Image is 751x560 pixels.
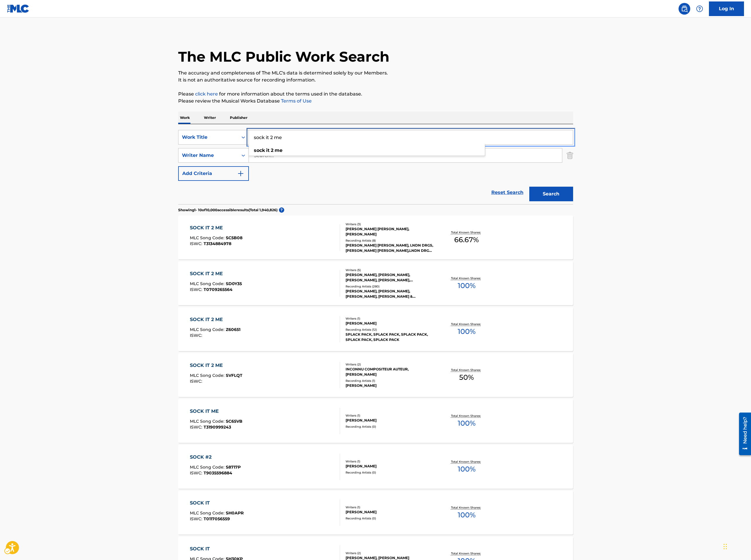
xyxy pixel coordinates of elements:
[451,322,482,326] p: Total Known Shares:
[451,368,482,372] p: Total Known Shares:
[451,505,482,510] p: Total Known Shares:
[458,280,476,291] span: 100 %
[190,424,204,430] span: ISWC :
[226,235,242,240] span: SC5B08
[178,98,573,105] p: Please review the Musical Works Database
[451,551,482,556] p: Total Known Shares:
[346,505,434,509] div: Writers ( 1 )
[346,332,434,342] div: SPLACK PACK, SPLACK PACK, SPLACK PACK, SPLACK PACK, SPLACK PACK
[190,241,204,246] span: ISWC :
[709,1,744,16] a: Log In
[190,281,226,286] span: MLC Song Code :
[226,281,242,286] span: SD0Y35
[202,112,218,124] p: Writer
[451,460,482,464] p: Total Known Shares:
[178,261,573,305] a: SOCK IT 2 MEMLC Song Code:SD0Y35ISWC:T0709265564Writers (5)[PERSON_NAME], [PERSON_NAME], [PERSON_...
[458,464,476,474] span: 100 %
[346,243,434,253] div: [PERSON_NAME] [PERSON_NAME], LNDN DRGS, [PERSON_NAME] [PERSON_NAME],LNDN DRGS, [PERSON_NAME], [PE...
[346,289,434,299] div: [PERSON_NAME], [PERSON_NAME], [PERSON_NAME], [PERSON_NAME] & [PERSON_NAME], [PERSON_NAME], [PERSO...
[346,238,434,243] div: Recording Artists ( 8 )
[178,353,573,397] a: SOCK IT 2 MEMLC Song Code:SVFLQTISWC:Writers (2)INCONNU COMPOSITEUR AUTEUR, [PERSON_NAME]Recordin...
[190,408,242,415] div: SOCK IT ME
[275,148,282,153] strong: me
[190,270,242,277] div: SOCK IT 2 ME
[178,130,573,204] form: Search Form
[190,464,226,470] span: MLC Song Code :
[190,235,226,240] span: MLC Song Code :
[204,424,231,430] span: T3190999243
[178,166,249,181] button: Add Criteria
[346,516,434,521] div: Recording Artists ( 0 )
[178,445,573,489] a: SOCK #2MLC Song Code:S8717PISWC:T9035596884Writers (1)[PERSON_NAME]Recording Artists (0)Total Kno...
[204,516,230,521] span: T0117056559
[346,383,434,388] div: [PERSON_NAME]
[346,367,434,377] div: INCONNU COMPOSITEUR AUTEUR, [PERSON_NAME]
[204,241,231,246] span: T3134884978
[458,418,476,429] span: 100 %
[488,186,526,199] a: Reset Search
[567,148,573,163] img: Delete Criterion
[190,419,226,424] span: MLC Song Code :
[280,98,312,104] a: Terms of Use
[178,307,573,351] a: SOCK IT 2 MEMLC Song Code:Z60651ISWC:Writers (1)[PERSON_NAME]Recording Artists (12)SPLACK PACK, S...
[190,510,226,516] span: MLC Song Code :
[529,187,573,201] button: Search
[204,287,233,292] span: T0709265564
[346,362,434,367] div: Writers ( 2 )
[190,333,204,338] span: ISWC :
[722,532,751,560] div: Chat Widget
[346,459,434,464] div: Writers ( 1 )
[249,130,573,144] input: Search...
[190,224,242,231] div: SOCK IT 2 ME
[226,327,240,332] span: Z60651
[238,130,249,144] div: On
[459,372,474,383] span: 50 %
[204,470,232,476] span: T9035596884
[279,207,284,213] span: ?
[724,538,727,555] div: Drag
[182,152,235,159] div: Writer Name
[178,491,573,535] a: SOCK ITMLC Song Code:SH0APRISWC:T0117056559Writers (1)[PERSON_NAME]Recording Artists (0)Total Kno...
[190,516,204,521] span: ISWC :
[178,70,573,77] p: The accuracy and completeness of The MLC's data is determined solely by our Members.
[346,418,434,423] div: [PERSON_NAME]
[346,551,434,555] div: Writers ( 2 )
[182,134,235,141] div: Work Title
[346,222,434,226] div: Writers ( 3 )
[451,230,482,235] p: Total Known Shares:
[190,500,244,507] div: SOCK IT
[681,5,688,12] img: search
[178,399,573,443] a: SOCK IT MEMLC Song Code:SC65VBISWC:T3190999243Writers (1)[PERSON_NAME]Recording Artists (0)Total ...
[346,268,434,272] div: Writers ( 5 )
[190,470,204,476] span: ISWC :
[458,326,476,337] span: 100 %
[346,509,434,515] div: [PERSON_NAME]
[346,284,434,289] div: Recording Artists ( 280 )
[190,379,204,384] span: ISWC :
[178,207,277,213] p: Showing 1 - 10 of 10,000 accessible results (Total 1,940,826 )
[190,373,226,378] span: MLC Song Code :
[346,424,434,429] div: Recording Artists ( 0 )
[190,287,204,292] span: ISWC :
[346,413,434,418] div: Writers ( 1 )
[451,414,482,418] p: Total Known Shares:
[735,410,751,457] iframe: Iframe | Resource Center
[178,112,192,124] p: Work
[226,510,244,516] span: SH0APR
[451,276,482,280] p: Total Known Shares:
[226,373,242,378] span: SVFLQT
[722,532,751,560] iframe: Hubspot Iframe
[178,91,573,98] p: Please for more information about the terms used in the database.
[190,327,226,332] span: MLC Song Code :
[266,148,270,153] strong: it
[696,5,703,12] img: help
[190,454,241,461] div: SOCK #2
[458,510,476,520] span: 100 %
[178,48,389,65] h1: The MLC Public Work Search
[346,272,434,283] div: [PERSON_NAME], [PERSON_NAME], [PERSON_NAME], [PERSON_NAME], [PERSON_NAME]
[7,4,30,13] img: MLC Logo
[228,112,249,124] p: Publisher
[346,226,434,237] div: [PERSON_NAME] [PERSON_NAME], [PERSON_NAME]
